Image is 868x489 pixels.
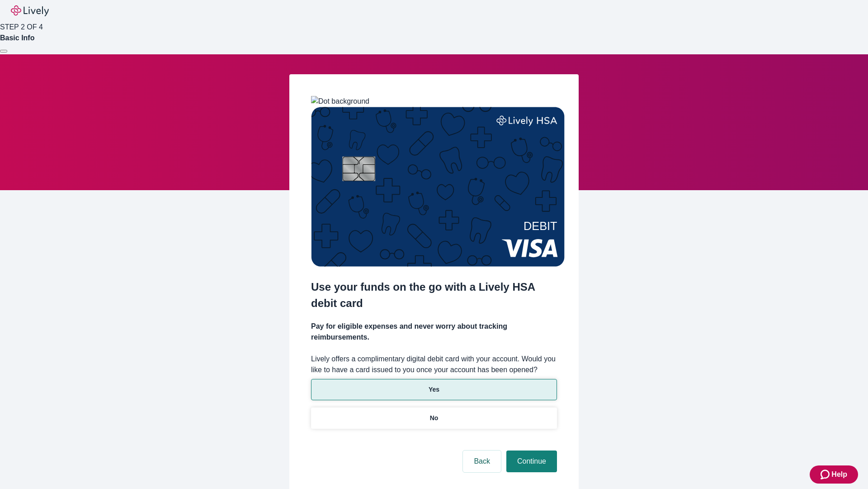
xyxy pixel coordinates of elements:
[463,451,501,472] button: Back
[831,469,847,480] span: Help
[429,385,439,394] p: Yes
[11,5,49,16] img: Lively
[311,279,557,312] h2: Use your funds on the go with a Lively HSA debit card
[311,96,369,107] img: Dot background
[810,465,858,484] button: Zendesk support iconHelp
[311,407,557,429] button: No
[311,379,557,400] button: Yes
[311,354,557,375] label: Lively offers a complimentary digital debit card with your account. Would you like to have a card...
[430,413,439,423] p: No
[311,107,565,267] img: Debit card
[311,321,557,343] h4: Pay for eligible expenses and never worry about tracking reimbursements.
[506,451,557,472] button: Continue
[821,469,831,480] svg: Zendesk support icon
